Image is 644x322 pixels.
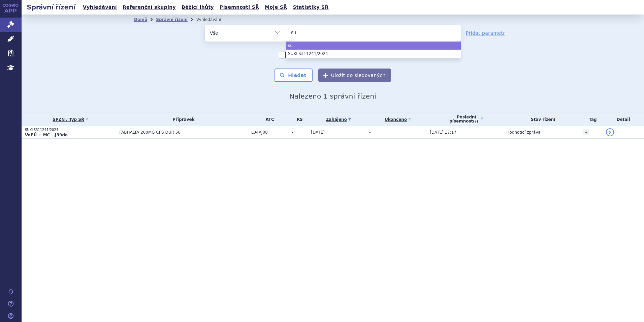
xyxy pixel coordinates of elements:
[134,17,147,22] a: Domů
[81,3,119,12] a: Vyhledávání
[25,115,116,124] a: SPZN / Typ SŘ
[292,130,308,135] span: -
[275,69,313,82] button: Hledat
[289,92,376,100] span: Nalezeno 1 správní řízení
[156,17,188,22] a: Správní řízení
[251,130,288,135] span: L04AJ08
[503,112,579,126] th: Stav řízení
[279,52,387,58] label: Zahrnout [DEMOGRAPHIC_DATA] přípravky
[603,112,644,126] th: Detail
[506,130,540,135] span: Hodnotící zpráva
[583,129,589,135] a: +
[466,30,505,36] a: Přidat parametr
[25,128,116,132] p: SUKLS311241/2024
[473,119,478,124] abbr: (?)
[119,130,248,135] span: FABHALTA 200MG CPS DUR 56
[286,50,461,58] li: SUKLS311241/2024
[286,42,461,50] li: su
[430,112,503,126] a: Poslednípísemnost(?)
[218,3,261,12] a: Písemnosti SŘ
[180,3,216,12] a: Běžící lhůty
[369,115,426,124] a: Ukončeno
[22,2,81,12] h2: Správní řízení
[580,112,603,126] th: Tag
[121,3,178,12] a: Referenční skupiny
[291,3,330,12] a: Statistiky SŘ
[369,130,371,135] span: -
[311,130,325,135] span: [DATE]
[318,69,391,82] button: Uložit do sledovaných
[606,128,614,136] a: detail
[116,112,248,126] th: Přípravek
[25,133,68,137] strong: VaPÚ + MC - §39da
[196,15,230,25] li: Vyhledávání
[248,112,288,126] th: ATC
[288,112,308,126] th: RS
[430,130,456,135] span: [DATE] 17:17
[263,3,289,12] a: Moje SŘ
[311,115,366,124] a: Zahájeno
